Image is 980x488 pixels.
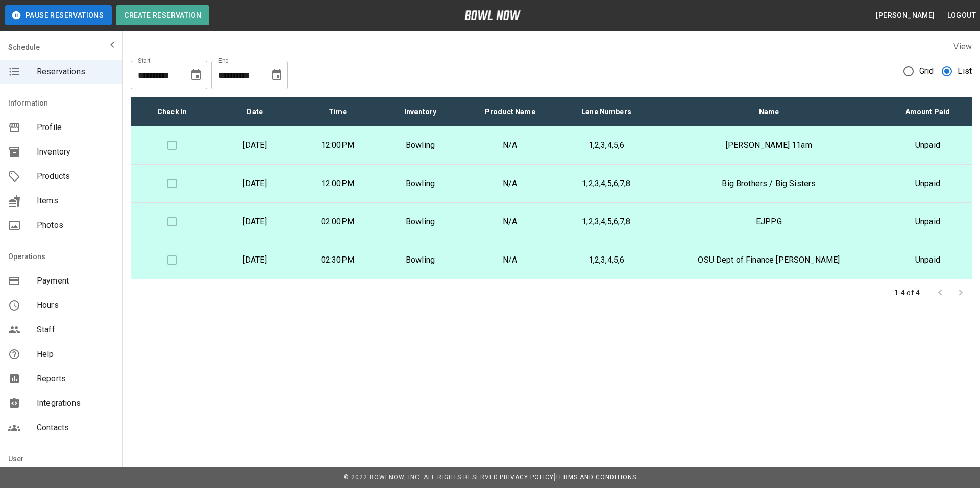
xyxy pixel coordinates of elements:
[654,97,884,126] th: Name
[37,219,114,232] span: Photos
[37,195,114,207] span: Items
[958,65,972,78] span: List
[37,146,114,158] span: Inventory
[37,373,114,385] span: Reports
[304,216,371,228] p: 02:00PM
[919,65,934,78] span: Grid
[387,216,453,228] p: Bowling
[304,139,371,151] p: 12:00PM
[304,254,371,266] p: 02:30PM
[470,177,550,190] p: N/A
[872,6,939,25] button: [PERSON_NAME]
[567,254,646,266] p: 1,2,3,4,5,6
[464,10,521,20] img: logo
[379,97,461,126] th: Inventory
[37,275,114,287] span: Payment
[470,216,550,228] p: N/A
[222,139,288,151] p: [DATE]
[892,139,964,151] p: Unpaid
[663,177,875,190] p: Big Brothers / Big Sisters
[213,97,296,126] th: Date
[131,97,213,126] th: Check In
[567,216,646,228] p: 1,2,3,4,5,6,7,8
[37,170,114,183] span: Products
[116,5,209,25] button: Create Reservation
[387,177,453,190] p: Bowling
[892,177,964,190] p: Unpaid
[296,97,379,126] th: Time
[304,177,371,190] p: 12:00PM
[37,397,114,409] span: Integrations
[884,97,972,126] th: Amount Paid
[558,97,654,126] th: Lane Numbers
[470,139,550,151] p: N/A
[470,254,550,266] p: N/A
[894,288,920,298] p: 1-4 of 4
[567,139,646,151] p: 1,2,3,4,5,6
[5,5,112,25] button: Pause Reservations
[943,6,980,25] button: Logout
[222,177,288,190] p: [DATE]
[37,121,114,134] span: Profile
[222,216,288,228] p: [DATE]
[387,139,453,151] p: Bowling
[567,177,646,190] p: 1,2,3,4,5,6,7,8
[953,42,972,52] label: View
[266,65,287,85] button: Choose date, selected date is Sep 11, 2025
[387,254,453,266] p: Bowling
[663,254,875,266] p: OSU Dept of Finance [PERSON_NAME]
[37,422,114,434] span: Contacts
[37,299,114,312] span: Hours
[663,139,875,151] p: [PERSON_NAME] 11am
[344,474,500,481] span: © 2022 BowlNow, Inc. All Rights Reserved.
[892,216,964,228] p: Unpaid
[37,324,114,336] span: Staff
[500,474,554,481] a: Privacy Policy
[663,216,875,228] p: EJPPG
[37,66,114,78] span: Reservations
[37,348,114,361] span: Help
[555,474,636,481] a: Terms and Conditions
[186,65,206,85] button: Choose date, selected date is Aug 11, 2025
[892,254,964,266] p: Unpaid
[222,254,288,266] p: [DATE]
[462,97,558,126] th: Product Name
